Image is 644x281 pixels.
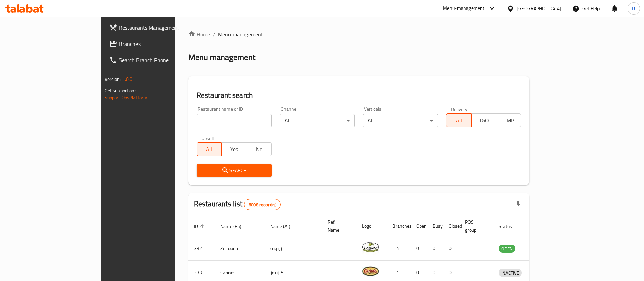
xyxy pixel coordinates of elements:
[188,30,530,38] nav: breadcrumb
[499,245,515,253] span: OPEN
[427,236,443,261] td: 0
[499,116,518,125] span: TMP
[443,4,485,13] div: Menu-management
[265,236,322,261] td: زيتونة
[105,86,136,95] span: Get support on:
[443,236,460,261] td: 0
[194,199,281,210] h2: Restaurants list
[471,113,496,127] button: TGO
[244,201,280,208] span: 6008 record(s)
[218,30,263,38] span: Menu management
[221,142,246,156] button: Yes
[104,36,209,52] a: Branches
[451,107,468,111] label: Delivery
[202,166,266,175] span: Search
[119,23,203,32] span: Restaurants Management
[215,236,265,261] td: Zeitouna
[201,136,214,140] label: Upsell
[213,30,215,38] li: /
[517,5,562,12] div: [GEOGRAPHIC_DATA]
[510,196,527,213] div: Export file
[119,40,203,48] span: Branches
[119,56,203,64] span: Search Branch Phone
[328,218,348,234] span: Ref. Name
[122,75,133,84] span: 1.0.0
[387,236,411,261] td: 4
[197,90,521,101] h2: Restaurant search
[224,144,244,154] span: Yes
[362,263,379,280] img: Carinos
[411,236,427,261] td: 0
[280,114,355,127] div: All
[387,216,411,236] th: Branches
[246,142,271,156] button: No
[188,52,255,63] h2: Menu management
[632,5,635,12] span: D
[411,216,427,236] th: Open
[105,93,148,102] a: Support.OpsPlatform
[356,216,387,236] th: Logo
[104,52,209,68] a: Search Branch Phone
[474,116,494,125] span: TGO
[270,222,299,230] span: Name (Ar)
[496,113,521,127] button: TMP
[427,216,443,236] th: Busy
[449,116,468,125] span: All
[197,142,222,156] button: All
[362,239,379,256] img: Zeitouna
[104,19,209,36] a: Restaurants Management
[446,113,471,127] button: All
[220,222,250,230] span: Name (En)
[465,218,485,234] span: POS group
[499,269,522,277] span: INACTIVE
[194,222,207,230] span: ID
[197,164,272,177] button: Search
[105,75,121,84] span: Version:
[363,114,438,127] div: All
[499,222,521,230] span: Status
[249,144,269,154] span: No
[200,144,219,154] span: All
[197,114,272,127] input: Search for restaurant name or ID..
[443,216,460,236] th: Closed
[499,269,522,277] div: INACTIVE
[499,245,515,253] div: OPEN
[244,199,281,210] div: Total records count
